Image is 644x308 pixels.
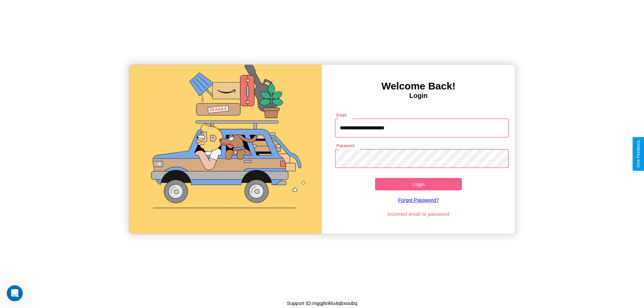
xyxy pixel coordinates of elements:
h4: Login [322,92,515,100]
label: Email [336,112,347,118]
p: Support ID: mgqj6riklu4qbxoubq [287,299,357,308]
label: Password [336,143,354,148]
h3: Welcome Back! [322,80,515,92]
img: gif [129,65,322,234]
p: Incorrect email or password [332,209,505,219]
div: Give Feedback [636,140,641,168]
a: Forgot Password? [332,190,505,209]
iframe: Intercom live chat [7,285,23,301]
button: Login [375,178,462,190]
